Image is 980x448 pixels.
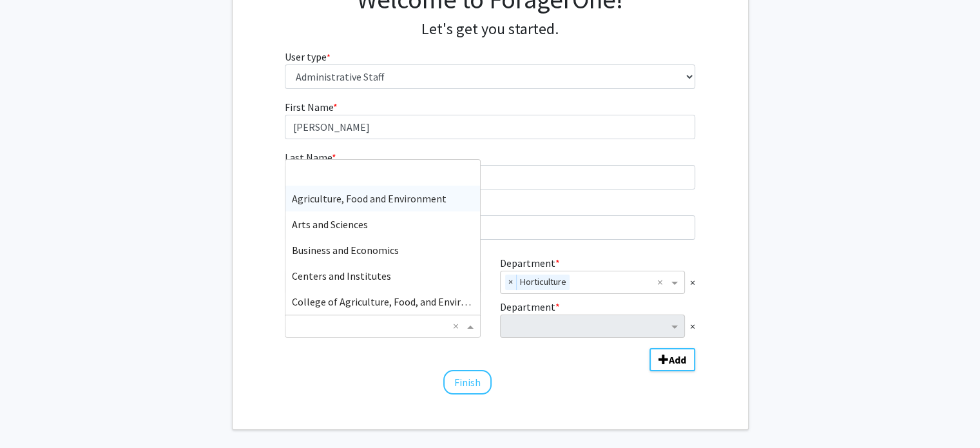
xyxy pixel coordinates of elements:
span: × [690,275,695,290]
ng-select: Department [500,271,685,294]
div: Division [275,299,490,338]
span: Arts and Sciences [292,218,368,231]
div: Division [275,255,490,294]
span: Clear all [657,275,668,290]
span: College of Agriculture, Food, and Environment [292,295,497,308]
span: Clear all [453,318,464,334]
ng-select: Division [285,315,480,338]
div: Department [490,255,705,294]
span: Horticulture [517,275,570,290]
span: Agriculture, Food and Environment [292,192,447,205]
button: Add Division/Department [649,348,695,371]
h4: Let's get you started. [285,20,695,39]
ng-dropdown-panel: Options list [285,159,480,315]
span: Business and Economics [292,244,399,257]
div: Department [490,299,705,338]
iframe: Chat [10,390,55,438]
span: × [690,318,695,334]
span: Centers and Institutes [292,269,391,282]
span: Last Name [285,151,332,164]
b: Add [669,353,686,366]
button: Finish [443,370,492,394]
span: × [505,275,517,290]
ng-select: Department [500,315,685,338]
label: User type [285,49,331,64]
span: First Name [285,101,333,113]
